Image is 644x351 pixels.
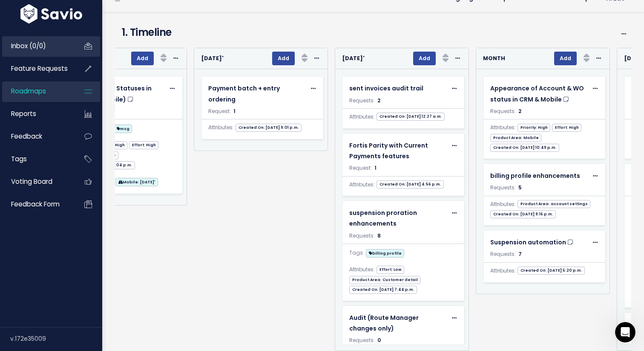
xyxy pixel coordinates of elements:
a: billing profile enhancements [490,171,588,181]
span: Attributes: [490,200,516,209]
a: msg [114,123,132,133]
span: Attributes: [349,265,375,274]
button: Messages [85,266,170,300]
span: Attributes: [490,123,516,132]
a: Voting Board [2,172,71,191]
span: Fortis Parity with Current Payments features [349,141,428,160]
span: Feedback form [11,200,60,209]
span: Mobile: [DATE]' [115,178,158,186]
span: Created On: [DATE] 4:56 p.m. [377,180,444,189]
a: Notifications & Statuses in Real TIme (mobile) [67,83,165,104]
span: Requests: [490,184,516,191]
div: Send us a messageWe typically reply within 6 hours [9,100,162,133]
span: Created On: [DATE] 9:16 p.m. [490,210,556,218]
button: Add [272,52,295,65]
span: Attributes: [349,112,375,122]
img: Profile image for Ryan [116,14,133,31]
a: Payment batch + entry ordering [208,83,306,104]
span: Messages [113,287,143,293]
img: logo-white.9d6f32f41409.svg [18,4,84,23]
a: Feedback form [2,194,71,214]
span: Request: [349,164,372,171]
span: billing profile [366,249,404,258]
span: Feedback [11,132,42,141]
a: Roadmaps [2,81,71,101]
span: Created On: [DATE] 12:27 a.m. [377,113,445,121]
span: Requests: [349,336,375,344]
span: Effort: Low [377,266,404,274]
div: Send us a message [17,107,142,116]
span: 2 [518,107,521,115]
span: Attributes: [349,180,375,189]
a: Suspension automation [490,237,588,248]
span: sent invoices audit trail [349,84,423,93]
span: Requests: [349,97,375,104]
button: Add [413,52,436,65]
img: logo [17,16,48,30]
span: Roadmaps [11,87,46,96]
span: Inbox (0/0) [11,41,46,50]
span: Created On: [DATE] 5:20 p.m. [517,267,585,275]
a: sent invoices audit trail [349,83,447,94]
a: Feedback [2,127,71,146]
span: Feature Requests [11,64,68,73]
span: 5 [518,184,522,191]
button: Add [554,52,577,65]
span: Request: [208,107,231,115]
a: Inbox (0/0) [2,36,71,56]
span: Product Area: Customer detail [349,276,420,284]
span: Requests: [349,232,375,239]
span: Reports [11,109,36,118]
span: Attributes: [208,123,234,132]
span: Home [33,287,52,293]
span: 1 [233,107,236,115]
span: 2 [377,97,380,104]
span: 8 [377,232,381,239]
span: Tags [11,154,27,163]
strong: [DATE]' [342,55,365,62]
a: suspension proration enhancements [349,208,447,229]
strong: [DATE]' [201,55,224,62]
span: Created On: [DATE] 7:44 p.m. [349,286,417,294]
a: Audit (Route Manager changes only) [349,313,447,334]
a: Mobile: [DATE]' [115,176,158,187]
span: Voting Board [11,177,52,186]
span: Audit (Route Manager changes only) [349,313,419,333]
a: Appearance of Account & WO status in CRM & Mobile [490,83,588,104]
a: Tags [2,149,71,169]
span: Requests: [490,250,516,258]
span: Product Area: Mobile [490,134,541,142]
span: Created On: [DATE] 9:01 p.m. [236,124,302,132]
span: Requests: [490,107,516,115]
span: Payment batch + entry ordering [208,84,280,103]
p: How can we help? [17,75,153,90]
span: Effort: High [129,141,158,149]
h4: 1. Timeline [122,25,588,40]
button: Add [131,52,154,65]
a: billing profile [366,247,404,258]
a: Reports [2,104,71,124]
span: billing profile enhancements [490,171,580,180]
span: Tags: [349,248,364,258]
span: 0 [377,336,381,344]
a: Feature Requests [2,59,71,78]
span: Suspension automation [490,238,566,247]
div: Close [147,14,162,29]
iframe: Intercom live chat [615,322,635,342]
div: v.172e35009 [10,328,102,350]
strong: Month [483,55,505,62]
span: msg [114,125,132,133]
span: Appearance of Account & WO status in CRM & Mobile [490,84,584,103]
span: 1 [374,164,377,171]
span: 7 [518,250,522,258]
p: Hi Zac 👋 [17,61,153,75]
span: Product Area: account settings [517,200,590,208]
span: Created On: [DATE] 10:49 p.m. [490,144,559,152]
img: Profile image for Kareem [100,14,117,31]
span: Priority: High [517,124,550,132]
div: We typically reply within 6 hours [17,116,142,125]
span: Effort: High [552,124,581,132]
span: suspension proration enhancements [349,209,417,228]
span: Attributes: [490,266,516,276]
a: Fortis Parity with Current Payments features [349,140,447,162]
